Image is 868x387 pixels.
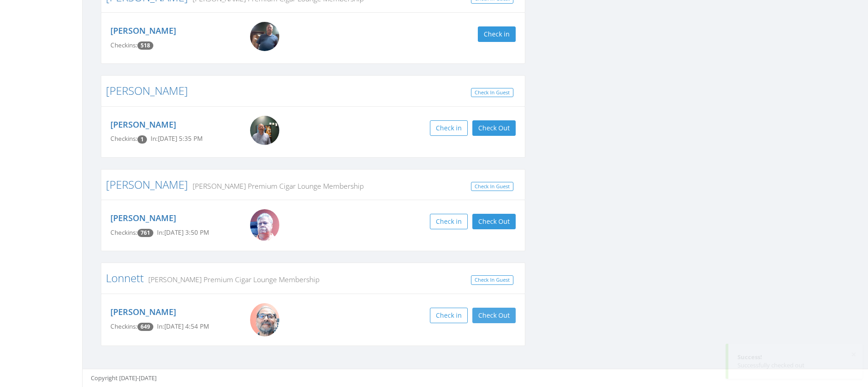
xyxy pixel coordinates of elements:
span: Checkins: [110,41,137,49]
a: [PERSON_NAME] [110,25,176,36]
a: [PERSON_NAME] [106,177,188,192]
div: Success! [737,353,853,361]
button: Check Out [472,214,516,229]
a: Lonnett [106,270,144,285]
span: Checkins: [110,322,137,330]
a: Check In Guest [471,182,513,191]
button: Check Out [472,120,516,136]
button: Check in [478,26,516,42]
span: In: [DATE] 5:35 PM [151,134,203,143]
a: [PERSON_NAME] [106,83,188,98]
a: [PERSON_NAME] [110,306,176,317]
button: Check Out [472,308,516,323]
img: Wadw_Hubbard.png [250,116,279,145]
img: Big_Mike.jpg [250,209,279,240]
div: Successfully checked out [737,361,853,370]
span: Checkin count [137,323,153,331]
img: Kevin_Howerton.png [250,22,279,51]
a: [PERSON_NAME] [110,119,176,130]
footer: Copyright [DATE]-[DATE] [83,369,868,387]
span: Checkin count [137,135,147,144]
button: Check in [430,214,468,229]
span: Checkin count [137,229,153,237]
span: Checkins: [110,228,137,237]
span: In: [DATE] 3:50 PM [157,228,209,237]
a: Check In Guest [471,88,513,98]
a: [PERSON_NAME] [110,212,176,223]
button: Check in [430,308,468,323]
img: Frank.jpg [250,303,279,336]
button: Check in [430,120,468,136]
small: [PERSON_NAME] Premium Cigar Lounge Membership [188,181,364,191]
span: Checkin count [137,41,153,50]
a: Check In Guest [471,275,513,285]
small: [PERSON_NAME] Premium Cigar Lounge Membership [144,274,319,284]
span: Checkins: [110,134,137,143]
button: × [851,350,856,359]
span: In: [DATE] 4:54 PM [157,322,209,330]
